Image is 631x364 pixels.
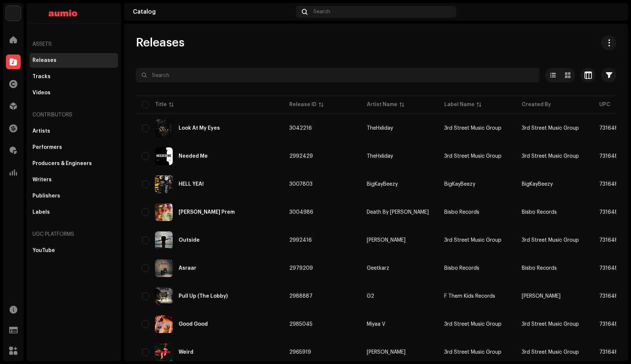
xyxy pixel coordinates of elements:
[367,322,432,327] span: Miyaa V
[6,6,21,21] img: 0acc1618-f7fc-4c20-8fec-bf30878b9154
[289,266,313,271] span: 2979209
[30,243,118,258] re-m-nav-item: YouTube
[136,68,539,83] input: Search
[32,193,60,199] div: Publishers
[444,101,475,108] div: Label Name
[522,266,557,271] span: Bisbo Records
[367,350,432,355] span: Tune Hendrixx
[32,209,50,215] div: Labels
[32,57,56,63] div: Releases
[444,294,495,299] span: F Them Kids Records
[155,119,173,137] img: eac165cd-085e-408e-b96b-881fc3310ff7
[32,177,52,183] div: Writers
[367,154,393,159] div: TheHxliday
[30,172,118,187] re-m-nav-item: Writers
[155,315,173,333] img: c3b74224-c628-41a0-9421-33303aff982d
[133,9,293,15] div: Catalog
[30,189,118,203] re-m-nav-item: Publishers
[367,238,406,243] div: [PERSON_NAME]
[155,259,173,277] img: fa7752b3-1639-4bf6-af2d-972750068089
[607,6,619,18] img: 871322ac-19b0-4893-8e93-4d10e5faf1ff
[136,35,185,50] span: Releases
[32,248,55,253] div: YouTube
[155,343,173,361] img: df390866-adb5-4b79-adaf-3156e913afc9
[367,350,406,355] div: [PERSON_NAME]
[32,161,92,167] div: Producers & Engineers
[179,266,196,271] div: Asraar
[179,126,220,131] div: Look At My Eyes
[155,101,167,108] div: Title
[444,322,501,327] span: 3rd Street Music Group
[179,154,208,159] div: Needed Me
[155,203,173,221] img: ef63cdaa-89e8-4966-95ba-73855003db66
[444,154,501,159] span: 3rd Street Music Group
[289,350,311,355] span: 2965919
[367,210,432,215] span: Death By Anjuna
[32,74,51,80] div: Tracks
[289,210,313,215] span: 3004986
[179,182,204,187] div: HELL YEA!
[155,287,173,305] img: 4e4b9978-5a01-48e3-933f-0bee45c4db08
[313,9,330,15] span: Search
[179,238,200,243] div: Outside
[367,294,432,299] span: G2
[367,182,432,187] span: BigKayBeezy
[444,210,479,215] span: Bisbo Records
[289,101,317,108] div: Release ID
[155,231,173,249] img: 958546f5-ce80-4251-b0c8-e92dd97fd2f4
[179,322,208,327] div: Good Good
[179,350,193,355] div: Weird
[289,182,313,187] span: 3007803
[367,210,429,215] div: Death By [PERSON_NAME]
[289,154,313,159] span: 2992429
[367,126,393,131] div: TheHxliday
[32,128,50,134] div: Artists
[30,35,118,53] re-a-nav-header: Assets
[367,266,432,271] span: Geetkarz
[522,350,579,355] span: 3rd Street Music Group
[289,322,313,327] span: 2985045
[30,140,118,155] re-m-nav-item: Performers
[367,101,397,108] div: Artist Name
[444,182,475,187] span: BigKayBeezy
[32,144,62,150] div: Performers
[367,238,432,243] span: Tune Hendrixx
[444,126,501,131] span: 3rd Street Music Group
[30,225,118,243] re-a-nav-header: UGC Platforms
[367,126,432,131] span: TheHxliday
[155,175,173,193] img: 75400fab-ea30-48dd-8939-e272fe39bee2
[522,238,579,243] span: 3rd Street Music Group
[155,147,173,165] img: cf936a03-7bae-4c74-a836-d7cfbc66b4ca
[444,350,501,355] span: 3rd Street Music Group
[367,182,398,187] div: BigKayBeezy
[30,156,118,171] re-m-nav-item: Producers & Engineers
[522,210,557,215] span: Bisbo Records
[289,238,312,243] span: 2992416
[289,126,312,131] span: 3042216
[522,126,579,131] span: 3rd Street Music Group
[179,294,228,299] div: Pull Up (The Lobby)
[522,294,561,299] span: Gerard Harmon
[367,294,374,299] div: G2
[179,210,235,215] div: Shuddho Prem
[522,182,553,187] span: BigKayBeezy
[367,266,389,271] div: Geetkarz
[367,154,432,159] span: TheHxliday
[289,294,313,299] span: 2988887
[32,90,51,96] div: Videos
[522,322,579,327] span: 3rd Street Music Group
[522,154,579,159] span: 3rd Street Music Group
[444,238,501,243] span: 3rd Street Music Group
[30,205,118,220] re-m-nav-item: Labels
[367,322,385,327] div: Miyaa V
[30,85,118,100] re-m-nav-item: Videos
[30,124,118,139] re-m-nav-item: Artists
[444,266,479,271] span: Bisbo Records
[30,106,118,124] re-a-nav-header: Contributors
[30,69,118,84] re-m-nav-item: Tracks
[30,53,118,68] re-m-nav-item: Releases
